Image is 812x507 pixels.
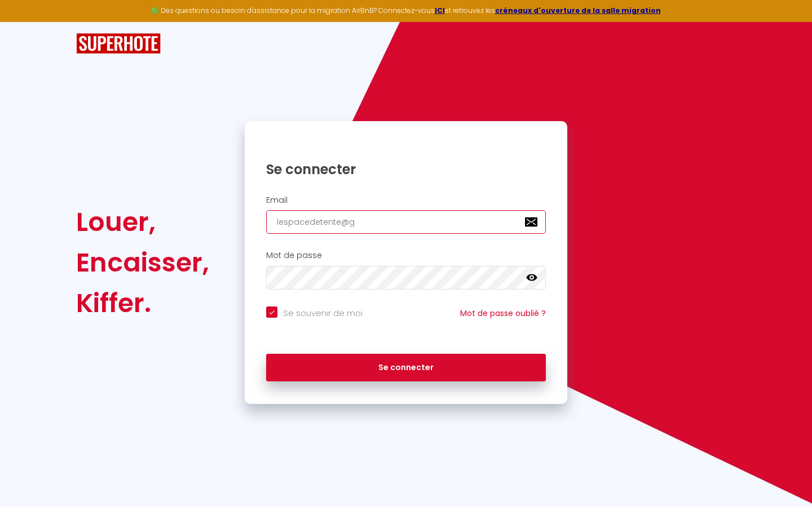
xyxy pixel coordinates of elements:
[76,202,209,242] div: Louer,
[76,283,209,323] div: Kiffer.
[266,161,546,178] h1: Se connecter
[76,33,161,54] img: SuperHote logo
[266,251,546,260] h2: Mot de passe
[76,242,209,283] div: Encaisser,
[435,6,445,15] a: ICI
[266,210,546,234] input: Ton Email
[266,195,546,205] h2: Email
[9,5,43,38] button: Ouvrir le widget de chat LiveChat
[495,6,661,15] a: créneaux d'ouverture de la salle migration
[460,308,546,319] a: Mot de passe oublié ?
[266,354,546,382] button: Se connecter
